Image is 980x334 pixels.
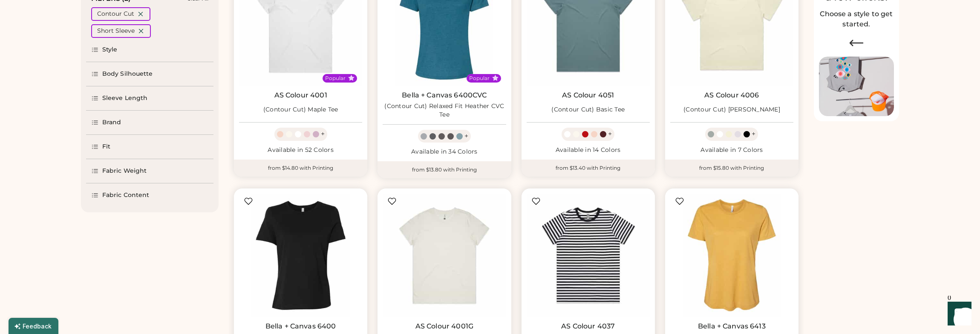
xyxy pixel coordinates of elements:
div: Available in 14 Colors [527,146,650,154]
div: from $13.40 with Printing [522,160,655,177]
a: AS Colour 4001G [415,322,473,331]
a: AS Colour 4051 [562,91,614,100]
div: Fit [102,143,110,151]
div: + [608,129,612,139]
a: AS Colour 4037 [561,322,615,331]
a: Bella + Canvas 6400 [265,322,336,331]
img: BELLA + CANVAS 6400 (Contour Cut) Relaxed Jersey Tee [239,194,362,317]
iframe: Front Chat [940,296,976,332]
div: (Contour Cut) Maple Tee [263,106,338,114]
div: + [752,129,755,139]
a: Bella + Canvas 6413 [698,322,766,331]
img: BELLA + CANVAS 6413 (Contour Cut) Relaxed Fit Triblend Tee [670,194,793,317]
div: Brand [102,118,121,127]
div: Short Sleeve [97,27,135,35]
button: Popular Style [492,75,499,81]
div: Fabric Content [102,191,149,200]
button: Popular Style [348,75,355,81]
img: Image of Lisa Congdon Eye Print on T-Shirt and Hat [819,57,894,117]
img: AS Colour 4037 (Contour Cut) Maple Stripe Tee [527,194,650,317]
div: from $15.80 with Printing [665,160,798,177]
div: (Contour Cut) Relaxed Fit Heather CVC Tee [383,102,506,119]
div: Fabric Weight [102,167,147,175]
div: Contour Cut [97,10,134,18]
div: Popular [325,75,346,82]
div: Available in 34 Colors [383,148,506,156]
a: Bella + Canvas 6400CVC [402,91,487,100]
div: from $14.80 with Printing [234,160,367,177]
div: + [321,129,325,139]
div: + [464,131,468,141]
div: (Contour Cut) Basic Tee [551,106,625,114]
div: Style [102,46,118,54]
a: AS Colour 4006 [704,91,759,100]
div: Available in 52 Colors [239,146,362,154]
img: AS Colour 4001G (Contour Cut) Maple Organic Tee [383,194,506,317]
div: Sleeve Length [102,94,147,103]
a: AS Colour 4001 [274,91,327,100]
div: from $13.80 with Printing [378,161,511,178]
div: (Contour Cut) [PERSON_NAME] [683,106,780,114]
div: Available in 7 Colors [670,146,793,154]
div: Popular [469,75,490,82]
h2: Choose a style to get started. [819,9,894,29]
div: Body Silhouette [102,70,153,78]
